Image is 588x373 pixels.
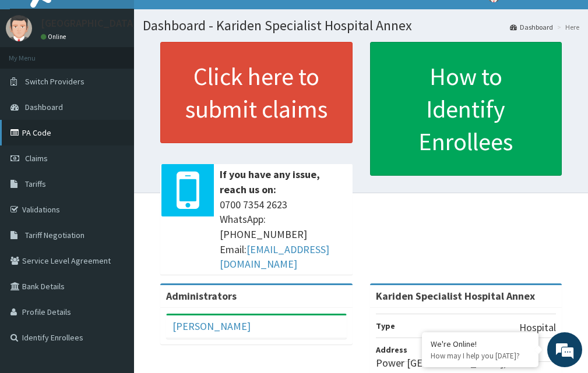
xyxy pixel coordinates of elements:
[172,319,251,333] a: [PERSON_NAME]
[519,320,556,335] p: Hospital
[554,22,579,32] li: Here
[510,22,553,32] a: Dashboard
[431,351,530,361] p: How may I help you today?
[25,230,84,240] span: Tariff Negotiation
[41,33,69,41] a: Online
[220,197,347,272] span: 0700 7354 2623 WhatsApp: [PHONE_NUMBER] Email:
[25,153,48,164] span: Claims
[25,102,63,112] span: Dashboard
[376,321,395,331] b: Type
[143,18,579,33] h1: Dashboard - Kariden Specialist Hospital Annex
[160,42,353,143] a: Click here to submit claims
[25,76,84,87] span: Switch Providers
[376,289,535,303] strong: Kariden Specialist Hospital Annex
[25,179,46,189] span: Tariffs
[6,15,32,41] img: User Image
[376,344,407,355] b: Address
[166,289,237,303] b: Administrators
[370,42,562,176] a: How to Identify Enrollees
[220,243,329,271] a: [EMAIL_ADDRESS][DOMAIN_NAME]
[431,339,530,349] div: We're Online!
[41,18,137,29] p: [GEOGRAPHIC_DATA]
[220,168,320,196] b: If you have any issue, reach us on:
